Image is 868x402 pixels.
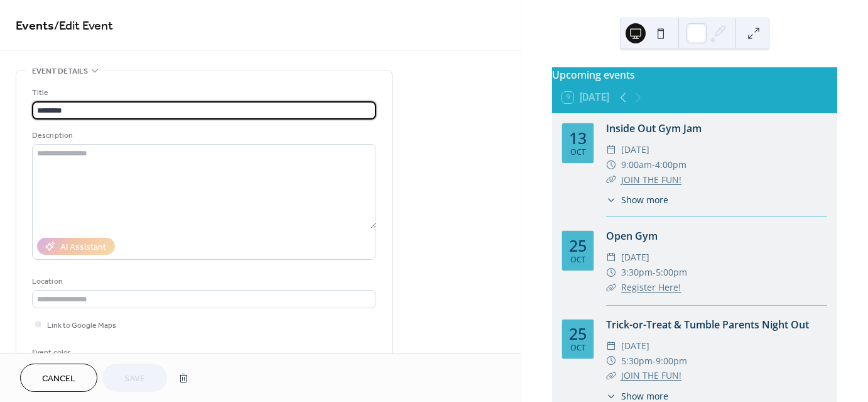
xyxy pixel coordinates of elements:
div: 25 [569,326,587,342]
span: 3:30pm [621,265,653,280]
span: [DATE] [621,250,649,265]
span: [DATE] [621,142,649,157]
div: ​ [606,338,616,354]
span: [DATE] [621,338,649,354]
div: 25 [569,238,587,254]
div: 13 [569,130,587,146]
span: / Edit Event [54,14,113,38]
span: 4:00pm [655,157,686,172]
span: Event details [32,65,88,78]
div: ​ [606,354,616,369]
div: Title [32,86,374,99]
button: Cancel [20,364,97,392]
div: ​ [606,142,616,157]
div: ​ [606,157,616,172]
a: Events [16,14,54,38]
div: ​ [606,368,616,383]
div: Event color [32,346,126,359]
a: Register Here! [621,281,681,293]
div: Oct [570,256,586,264]
a: Inside Out Gym Jam [606,121,702,135]
span: Cancel [42,372,75,386]
div: Location [32,275,374,288]
div: ​ [606,172,616,187]
div: Description [32,129,374,142]
span: - [653,354,656,369]
span: 9:00am [621,157,652,172]
span: 5:00pm [656,265,687,280]
span: - [653,265,656,280]
span: 9:00pm [656,354,687,369]
span: Link to Google Maps [47,319,116,332]
a: Open Gym [606,229,658,243]
div: ​ [606,193,616,206]
span: - [652,157,655,172]
div: ​ [606,250,616,265]
div: Upcoming events [552,67,837,82]
div: Oct [570,344,586,352]
div: ​ [606,265,616,280]
button: ​Show more [606,193,668,206]
a: JOIN THE FUN! [621,369,681,381]
span: Show more [621,193,668,206]
div: Oct [570,148,586,157]
span: 5:30pm [621,354,653,369]
a: Trick-or-Treat & Tumble Parents Night Out [606,318,809,332]
a: JOIN THE FUN! [621,174,681,186]
div: ​ [606,280,616,295]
